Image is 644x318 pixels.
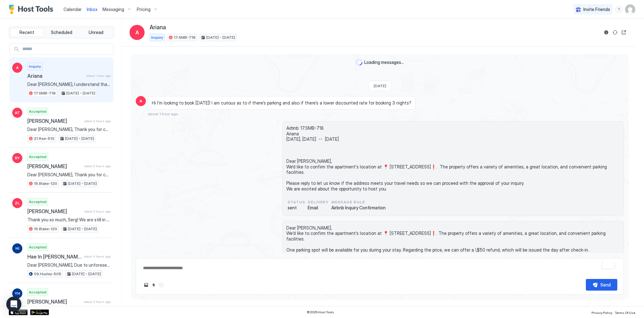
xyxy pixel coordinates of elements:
[586,279,617,291] button: Send
[15,246,19,251] span: HI
[79,28,113,37] button: Unread
[9,5,56,14] a: Host Tools Logo
[137,7,151,12] span: Pricing
[625,4,635,14] div: User profile
[174,35,195,40] span: 17.SMB-718
[27,73,84,79] span: Ariana
[102,7,124,12] span: Messaging
[27,118,82,124] span: [PERSON_NAME]
[27,172,111,178] span: Dear [PERSON_NAME], Thank you for choosing to stay at our apartment. We hope you’ve enjoyed every...
[72,271,101,277] span: [DATE] - [DATE]
[29,109,47,114] span: Accepted
[29,64,41,69] span: Inquiry
[6,297,21,312] div: Open Intercom Messenger
[65,136,94,141] span: [DATE] - [DATE]
[63,6,82,13] a: Calendar
[15,200,20,206] span: ZL
[63,7,82,12] span: Calendar
[142,262,617,274] textarea: To enrich screen reader interactions, please activate Accessibility in Grammarly extension settings
[84,300,111,304] span: about 4 hours ago
[34,90,56,96] span: 17.SMB-718
[374,83,386,88] span: [DATE]
[152,100,411,106] span: Hi I’m looking to book [DATE]! I am curious as to if there’s parking and also if there’s a lower ...
[288,199,305,205] span: status
[142,281,150,289] button: Upload image
[20,44,113,54] input: Input Field
[19,30,34,35] span: Recent
[68,181,97,186] span: [DATE] - [DATE]
[615,6,623,13] div: menu
[66,90,95,96] span: [DATE] - [DATE]
[603,29,610,36] button: Reservation information
[27,217,111,223] span: Thank you so much, Serg! We are still in OC driving but should be there hopefully a little before 2p
[87,6,97,13] a: Inbox
[150,24,166,31] span: Ariana
[148,111,178,116] span: about 1 hour ago
[308,199,329,205] span: Delivery
[331,199,386,205] span: Message Rule
[89,30,103,35] span: Unread
[308,205,329,211] span: Email
[51,30,72,35] span: Scheduled
[84,254,111,258] span: about 4 hours ago
[29,199,47,205] span: Accepted
[27,127,111,132] span: Dear [PERSON_NAME], Thank you for choosing to stay at our apartment. We hope you’ve enjoyed every...
[29,289,47,295] span: Accepted
[34,136,54,141] span: 21.Rae-510
[9,309,28,315] a: App Store
[15,291,20,296] span: YH
[206,35,235,40] span: [DATE] - [DATE]
[29,244,47,250] span: Accepted
[364,60,404,65] span: Loading messages...
[150,281,157,289] button: Quick reply
[615,309,635,315] a: Terms Of Use
[27,82,111,87] span: Dear [PERSON_NAME], I understand that the price is a bit higher than your budget. Unfortunately, ...
[27,163,82,169] span: [PERSON_NAME]
[84,164,111,168] span: about 2 hours ago
[29,154,47,160] span: Accepted
[611,29,619,36] button: Sync reservation
[151,35,163,40] span: Inquiry
[27,208,82,214] span: [PERSON_NAME]
[615,311,635,315] span: Terms Of Use
[356,59,362,65] div: loading
[600,281,611,288] div: Send
[15,155,20,161] span: RY
[620,29,628,36] button: Open reservation
[583,7,610,12] span: Invite Friends
[16,65,19,71] span: A
[135,29,139,36] span: A
[84,119,111,123] span: about 2 hours ago
[288,205,305,211] span: sent
[592,309,612,315] a: Privacy Policy
[331,205,386,211] span: Airbnb Inquiry Confirmation
[307,310,334,314] span: © 2025 Host Tools
[27,298,81,305] span: [PERSON_NAME]
[140,98,142,104] span: A
[286,225,620,264] span: Dear [PERSON_NAME], We’d like to confirm the apartment’s location at 📍 [STREET_ADDRESS]❗️. The pr...
[45,28,78,37] button: Scheduled
[9,26,114,38] div: tab-group
[34,271,61,277] span: 09.Huxley-505
[34,181,57,186] span: 15.Blake-120
[34,226,57,232] span: 15.Blake-120
[592,311,612,315] span: Privacy Policy
[87,7,97,12] span: Inbox
[27,262,111,268] span: Dear [PERSON_NAME], Due to unforeseen circumstances, we won’t be able to host your stay in Decemb...
[30,309,49,315] a: Google Play Store
[27,253,81,260] span: Hae In [PERSON_NAME]
[84,209,111,213] span: about 3 hours ago
[10,28,44,37] button: Recent
[15,110,20,116] span: AT
[286,125,620,191] span: Airbnb: 17.SMB-718 Ariana [DATE], [DATE] -- [DATE] Dear [PERSON_NAME], We'd like to confirm the a...
[68,226,97,232] span: [DATE] - [DATE]
[86,74,111,78] span: about 1 hour ago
